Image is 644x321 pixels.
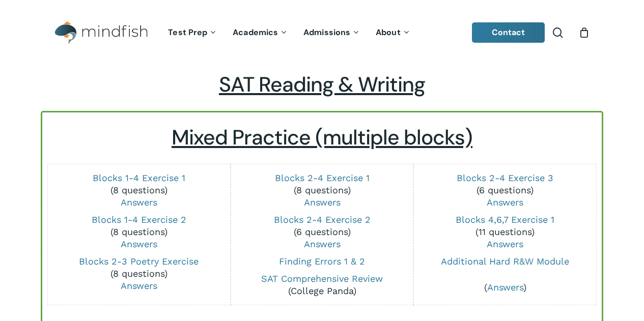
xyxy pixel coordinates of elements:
[236,273,407,297] p: (College Panda)
[419,214,591,250] p: (11 questions)
[93,172,185,183] a: Blocks 1-4 Exercise 1
[441,256,569,267] a: Additional Hard R&W Module
[160,28,225,37] a: Test Prep
[487,197,523,208] a: Answers
[53,214,224,250] p: (8 questions)
[160,14,418,52] nav: Main Menu
[92,214,186,225] a: Blocks 1-4 Exercise 2
[236,214,407,250] p: (6 questions)
[121,197,157,208] a: Answers
[172,124,472,151] u: Mixed Practice (multiple blocks)
[233,27,278,38] span: Academics
[304,197,341,208] a: Answers
[303,27,350,38] span: Admissions
[275,172,370,183] a: Blocks 2-4 Exercise 1
[121,239,157,249] a: Answers
[296,28,368,37] a: Admissions
[225,28,296,37] a: Academics
[419,281,591,294] p: ( )
[41,14,603,52] header: Main Menu
[456,214,554,225] a: Blocks 4,6,7 Exercise 1
[304,239,341,249] a: Answers
[79,256,199,267] a: Blocks 2-3 Poetry Exercise
[53,172,224,209] p: (8 questions)
[168,27,207,38] span: Test Prep
[368,28,418,37] a: About
[487,239,523,249] a: Answers
[261,273,383,284] a: SAT Comprehensive Review
[492,27,525,38] span: Contact
[376,27,401,38] span: About
[472,22,545,43] a: Contact
[236,172,407,209] p: (8 questions)
[419,172,591,209] p: (6 questions)
[53,255,224,292] p: (8 questions)
[578,27,590,38] a: Cart
[219,71,425,98] span: SAT Reading & Writing
[274,214,371,225] a: Blocks 2-4 Exercise 2
[487,282,523,293] a: Answers
[457,172,553,183] a: Blocks 2-4 Exercise 3
[121,280,157,291] a: Answers
[279,256,365,267] a: Finding Errors 1 & 2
